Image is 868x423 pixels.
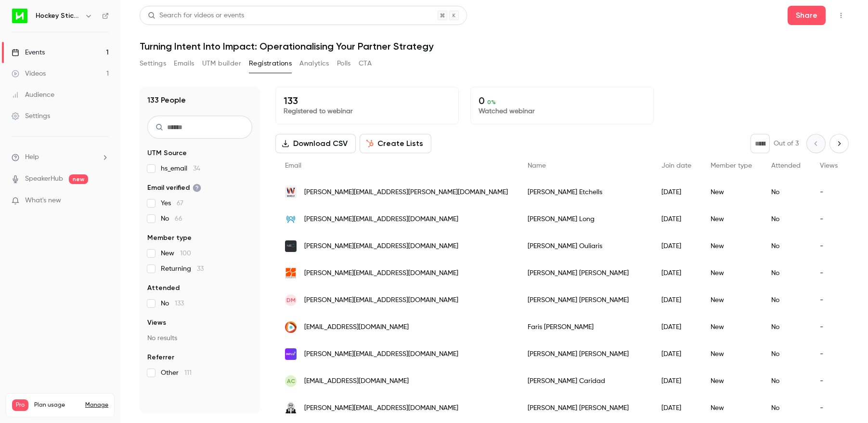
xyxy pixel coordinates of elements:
[810,341,847,368] div: -
[140,40,849,52] h1: Turning Intent Into Impact: Operationalising Your Partner Strategy
[147,333,252,343] p: No results
[518,341,652,368] div: [PERSON_NAME] [PERSON_NAME]
[193,165,200,172] span: 34
[701,260,762,287] div: New
[284,106,451,116] p: Registered to webinar
[701,314,762,341] div: New
[701,179,762,206] div: New
[774,139,799,148] p: Out of 3
[518,368,652,395] div: [PERSON_NAME] Caridad
[299,56,329,71] button: Analytics
[762,260,810,287] div: No
[285,321,297,333] img: centercode.com
[810,260,847,287] div: -
[652,233,701,260] div: [DATE]
[284,95,451,106] p: 133
[701,395,762,422] div: New
[652,368,701,395] div: [DATE]
[762,314,810,341] div: No
[788,6,826,25] button: Share
[12,48,45,57] div: Events
[147,183,201,193] span: Email verified
[287,377,295,385] span: AC
[147,233,192,243] span: Member type
[285,213,297,225] img: gethomesafe.com
[12,399,28,411] span: Pro
[147,94,186,106] h1: 133 People
[652,395,701,422] div: [DATE]
[175,300,184,307] span: 133
[711,162,752,169] span: Member type
[180,250,191,257] span: 100
[161,164,200,173] span: hs_email
[701,341,762,368] div: New
[762,287,810,314] div: No
[810,368,847,395] div: -
[184,370,192,376] span: 111
[147,148,252,378] section: facet-groups
[518,395,652,422] div: [PERSON_NAME] [PERSON_NAME]
[12,8,27,24] img: Hockey Stick Advisory
[304,349,458,359] span: [PERSON_NAME][EMAIL_ADDRESS][DOMAIN_NAME]
[479,95,646,106] p: 0
[652,287,701,314] div: [DATE]
[762,368,810,395] div: No
[304,268,458,278] span: [PERSON_NAME][EMAIL_ADDRESS][DOMAIN_NAME]
[701,287,762,314] div: New
[360,134,431,153] button: Create Lists
[518,233,652,260] div: [PERSON_NAME] Ouliaris
[304,322,409,332] span: [EMAIL_ADDRESS][DOMAIN_NAME]
[304,214,458,225] span: [PERSON_NAME][EMAIL_ADDRESS][DOMAIN_NAME]
[652,260,701,287] div: [DATE]
[518,287,652,314] div: [PERSON_NAME] [PERSON_NAME]
[148,11,244,21] div: Search for videos or events
[762,179,810,206] div: No
[147,353,174,362] span: Referrer
[147,148,187,158] span: UTM Source
[810,395,847,422] div: -
[701,368,762,395] div: New
[34,401,79,409] span: Plan usage
[487,99,496,106] span: 0 %
[286,296,296,304] span: DM
[518,179,652,206] div: [PERSON_NAME] Etchells
[25,196,61,206] span: What's new
[304,376,409,386] span: [EMAIL_ADDRESS][DOMAIN_NAME]
[161,198,183,208] span: Yes
[820,162,838,169] span: Views
[701,233,762,260] div: New
[518,260,652,287] div: [PERSON_NAME] [PERSON_NAME]
[174,56,194,71] button: Emails
[518,314,652,341] div: Faris [PERSON_NAME]
[161,299,184,308] span: No
[337,56,351,71] button: Polls
[12,69,46,79] div: Videos
[304,187,508,198] span: [PERSON_NAME][EMAIL_ADDRESS][PERSON_NAME][DOMAIN_NAME]
[359,56,372,71] button: CTA
[762,206,810,233] div: No
[147,318,166,328] span: Views
[652,314,701,341] div: [DATE]
[810,179,847,206] div: -
[36,11,81,21] h6: Hockey Stick Advisory
[202,56,241,71] button: UTM builder
[85,401,108,409] a: Manage
[810,233,847,260] div: -
[249,56,292,71] button: Registrations
[275,134,356,153] button: Download CSV
[177,200,183,207] span: 67
[762,395,810,422] div: No
[285,402,297,414] img: pointerstrategy.co
[762,233,810,260] div: No
[810,287,847,314] div: -
[161,249,191,258] span: New
[285,267,297,279] img: maxsum.com
[285,348,297,360] img: influ2.com
[701,206,762,233] div: New
[304,295,458,305] span: [PERSON_NAME][EMAIL_ADDRESS][DOMAIN_NAME]
[161,214,182,224] span: No
[161,264,204,274] span: Returning
[518,206,652,233] div: [PERSON_NAME] Long
[197,265,204,272] span: 33
[140,56,166,71] button: Settings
